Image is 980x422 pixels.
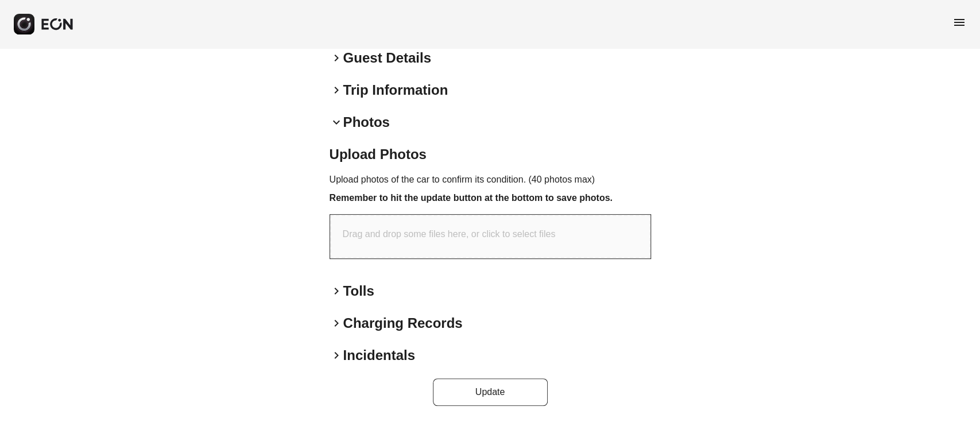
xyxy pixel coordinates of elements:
[952,16,966,29] span: menu
[343,49,431,67] h2: Guest Details
[330,115,343,129] span: keyboard_arrow_down
[330,349,343,362] span: keyboard_arrow_right
[343,282,374,300] h2: Tolls
[330,173,651,187] p: Upload photos of the car to confirm its condition. (40 photos max)
[343,113,390,131] h2: Photos
[343,81,448,99] h2: Trip Information
[330,316,343,330] span: keyboard_arrow_right
[343,346,415,365] h2: Incidentals
[343,314,463,332] h2: Charging Records
[433,378,548,406] button: Update
[330,145,651,164] h2: Upload Photos
[330,191,651,205] h3: Remember to hit the update button at the bottom to save photos.
[330,51,343,65] span: keyboard_arrow_right
[343,227,556,241] p: Drag and drop some files here, or click to select files
[330,83,343,97] span: keyboard_arrow_right
[330,284,343,298] span: keyboard_arrow_right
